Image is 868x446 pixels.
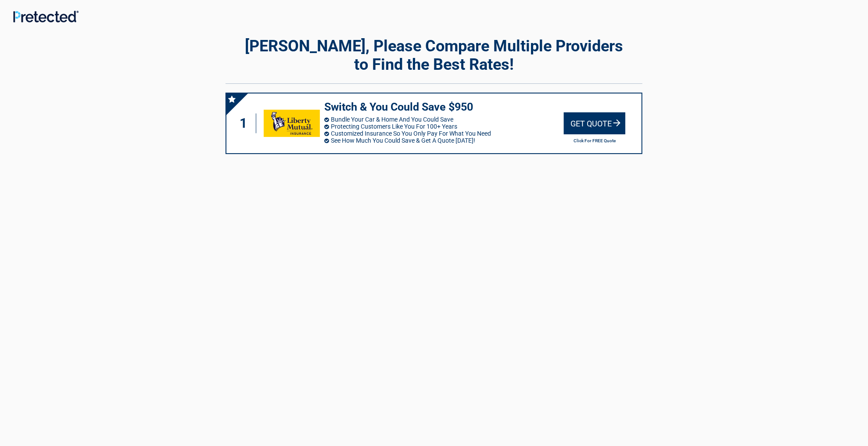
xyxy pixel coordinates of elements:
img: Main Logo [13,11,79,22]
h3: Switch & You Could Save $950 [324,100,564,115]
img: libertymutual's logo [264,110,320,137]
h2: [PERSON_NAME], Please Compare Multiple Providers to Find the Best Rates! [226,37,642,74]
div: Get Quote [564,112,625,134]
li: Protecting Customers Like You For 100+ Years [324,123,564,130]
li: Customized Insurance So You Only Pay For What You Need [324,130,564,137]
li: See How Much You Could Save & Get A Quote [DATE]! [324,137,564,144]
h2: Click For FREE Quote [564,138,625,143]
li: Bundle Your Car & Home And You Could Save [324,116,564,123]
div: 1 [235,114,256,133]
